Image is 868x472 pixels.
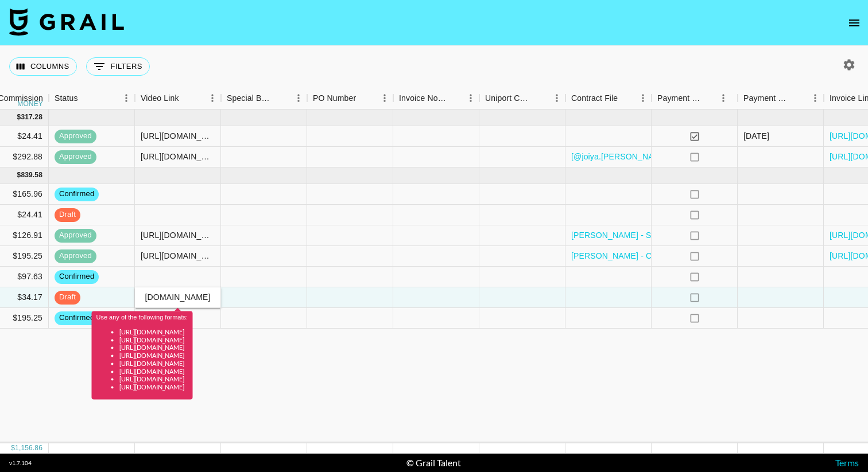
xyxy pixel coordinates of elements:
button: Sort [356,90,372,106]
div: $ [17,112,21,122]
button: open drawer [843,11,866,34]
button: Sort [702,90,718,106]
div: Special Booking Type [221,87,307,110]
button: Select columns [9,57,77,76]
li: [URL][DOMAIN_NAME] [119,352,188,360]
button: Sort [179,90,195,106]
button: Menu [118,89,135,107]
button: Show filters [86,57,150,76]
button: Sort [532,90,548,106]
span: approved [55,230,96,241]
div: Status [49,87,135,110]
button: Menu [204,89,221,107]
div: https://www.tiktok.com/@daniela.reynaaa/video/7556367198835494174?_r=1&_t=ZT-90CHQDZGacw [141,250,215,262]
span: confirmed [55,271,99,282]
li: [URL][DOMAIN_NAME] [119,359,188,367]
button: Sort [790,90,807,106]
img: Grail Talent [9,8,124,36]
span: confirmed [55,189,99,200]
div: PO Number [313,87,356,110]
button: Sort [618,90,634,106]
div: Uniport Contact Email [479,87,565,110]
div: 317.28 [21,112,42,122]
div: Video Link [135,87,221,110]
li: [URL][DOMAIN_NAME] [119,375,188,383]
div: Invoice Notes [393,87,479,110]
div: https://www.instagram.com/reel/DPUHu9Ukfh2/?igsh=NTc4MTIwNjQ2YQ== [141,229,215,241]
div: Special Booking Type [227,87,274,110]
li: [URL][DOMAIN_NAME] [119,327,188,336]
div: PO Number [307,87,393,110]
span: approved [55,251,96,262]
div: Status [55,87,78,110]
div: © Grail Talent [406,457,461,469]
a: [PERSON_NAME] - Creator Services Agreement (1) (signed).pdf [571,250,807,262]
button: Menu [715,89,732,107]
div: Payment Sent [657,87,702,110]
div: Video Link [141,87,179,110]
div: Invoice Notes [399,87,446,110]
div: $ [11,443,15,453]
button: Sort [78,90,94,106]
span: draft [55,292,80,303]
div: Payment Sent [652,87,738,110]
span: draft [55,209,80,220]
button: Menu [462,89,479,107]
div: https://www.tiktok.com/@joiya.lanae/video/7546695227055148343?_r=1&_t=ZT-8zTwvk2ViZx [141,130,215,142]
div: 839.58 [21,170,42,180]
div: Uniport Contact Email [485,87,532,110]
div: Payment Sent Date [743,87,790,110]
div: 9/29/2025 [743,130,769,142]
button: Menu [548,89,565,107]
li: [URL][DOMAIN_NAME] [119,336,188,344]
li: [URL][DOMAIN_NAME] [119,383,188,391]
button: Sort [446,90,462,106]
div: Payment Sent Date [738,87,824,110]
li: [URL][DOMAIN_NAME] [119,367,188,375]
div: $ [17,170,21,180]
button: Menu [634,89,652,107]
button: Menu [376,89,393,107]
div: Contract File [571,87,618,110]
button: Menu [290,89,307,107]
div: money [17,100,43,107]
span: confirmed [55,313,99,323]
li: [URL][DOMAIN_NAME] [119,344,188,352]
a: Terms [835,457,859,468]
div: 1,156.86 [15,443,42,453]
span: approved [55,151,96,162]
div: Contract File [565,87,652,110]
button: Menu [807,89,824,107]
button: Sort [274,90,290,106]
div: https://www.tiktok.com/@joiya.lanae/video/7554157100285349133?_r=1&_t=ZT-8zMxmGjUqT1 [141,151,215,162]
div: v 1.7.104 [9,459,32,467]
span: approved [55,131,96,142]
div: Use any of the following formats: [96,314,188,391]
